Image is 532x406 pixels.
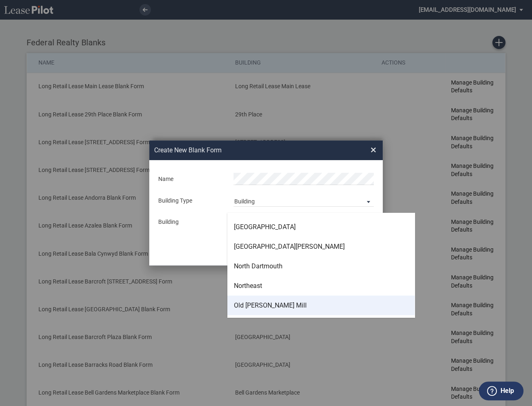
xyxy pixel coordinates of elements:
[234,242,345,251] div: [GEOGRAPHIC_DATA][PERSON_NAME]
[234,301,307,310] div: Old [PERSON_NAME] Mill
[501,386,514,396] label: Help
[234,262,283,271] div: North Dartmouth
[234,281,262,290] div: Northeast
[234,223,296,232] div: [GEOGRAPHIC_DATA]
